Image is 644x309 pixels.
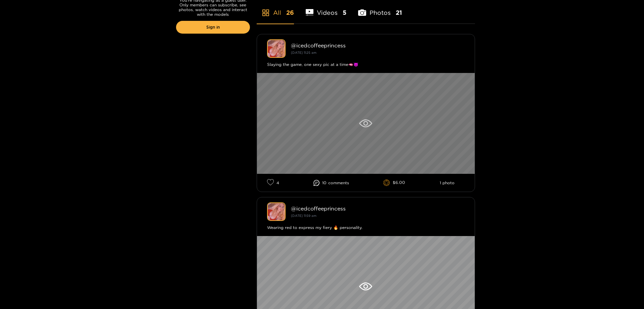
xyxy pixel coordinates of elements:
[343,8,346,17] span: 5
[267,61,465,68] div: Slaying the game, one sexy pic at a time🫦😈
[291,42,465,48] div: @ icedcoffeeprincess
[176,21,250,34] a: Sign in
[440,181,455,185] li: 1 photo
[267,179,279,187] li: 4
[291,205,465,211] div: @ icedcoffeeprincess
[383,180,405,186] li: $6.00
[396,8,402,17] span: 21
[267,39,286,58] img: icedcoffeeprincess
[291,214,316,218] small: [DATE] 11:59 am
[262,9,270,17] span: appstore
[328,181,349,185] span: comment s
[267,224,465,231] div: Wearing red to express my fiery 🔥 personality.
[291,51,316,54] small: [DATE] 11:25 am
[313,180,349,186] li: 10
[267,202,286,221] img: icedcoffeeprincess
[286,8,294,17] span: 26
